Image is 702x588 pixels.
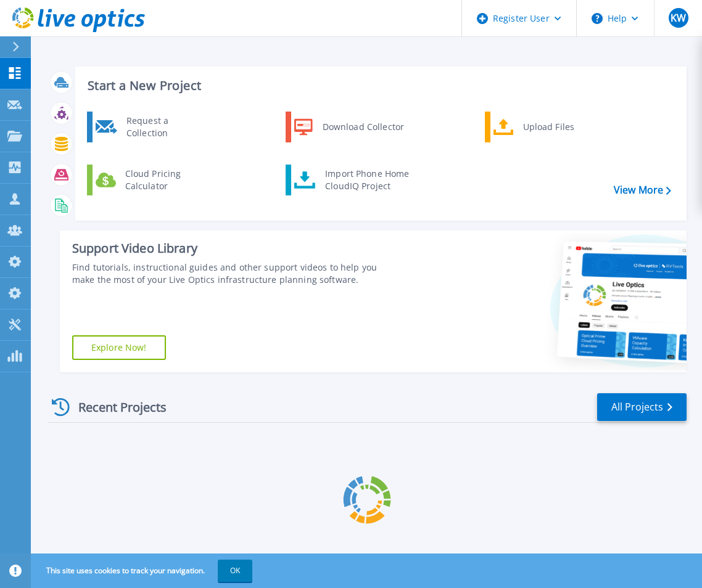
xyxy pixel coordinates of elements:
div: Download Collector [316,115,410,139]
div: Request a Collection [120,115,210,139]
div: Cloud Pricing Calculator [119,168,210,192]
a: Cloud Pricing Calculator [87,165,213,195]
span: This site uses cookies to track your navigation. [34,560,252,582]
a: Explore Now! [72,335,166,360]
div: Support Video Library [72,240,397,256]
a: Request a Collection [87,112,213,142]
h3: Start a New Project [88,79,671,92]
div: Find tutorials, instructional guides and other support videos to help you make the most of your L... [72,261,397,286]
a: View More [614,184,671,196]
a: Download Collector [286,112,412,142]
div: Upload Files [517,115,608,139]
a: All Projects [597,393,687,421]
button: OK [218,560,252,582]
div: Import Phone Home CloudIQ Project [319,168,415,192]
div: Recent Projects [47,392,183,422]
a: Upload Files [485,112,611,142]
span: KW [671,13,686,23]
